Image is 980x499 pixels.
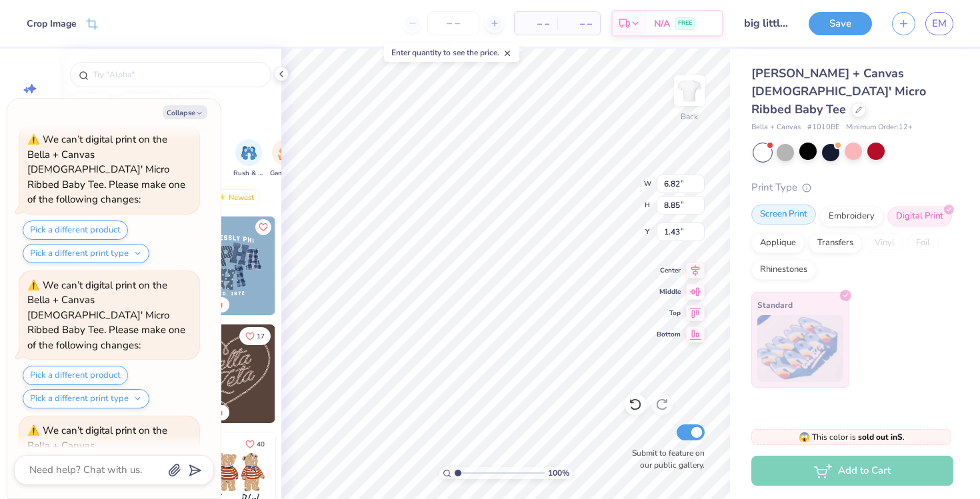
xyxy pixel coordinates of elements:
[751,122,801,133] span: Bella + Canvas
[846,122,913,133] span: Minimum Order: 12 +
[270,139,301,179] button: filter button
[27,424,185,497] div: We can’t digital print on the Bella + Canvas [DEMOGRAPHIC_DATA]' Micro Ribbed Baby Tee. Please ma...
[565,17,592,31] span: – –
[209,189,260,205] div: Newest
[625,447,705,471] label: Submit to feature on our public gallery.
[858,432,903,442] strong: sold out in S
[887,207,952,227] div: Digital Print
[757,315,843,382] img: Standard
[384,43,519,62] div: Enter quantity to see the price.
[278,145,293,161] img: Game Day Image
[177,94,219,114] button: golf
[676,77,703,104] img: Back
[548,467,569,479] span: 100 %
[757,298,793,312] span: Standard
[925,12,953,35] a: EM
[523,17,549,31] span: – –
[117,94,173,114] button: football
[657,308,681,318] span: Top
[275,324,373,423] img: ead2b24a-117b-4488-9b34-c08fd5176a7b
[233,169,264,179] span: Rush & Bid
[23,244,149,263] button: Pick a different print type
[23,221,128,240] button: Pick a different product
[177,324,275,423] img: 12710c6a-dcc0-49ce-8688-7fe8d5f96fe2
[733,10,799,37] input: Untitled Design
[177,217,275,315] img: 5a4b4175-9e88-49c8-8a23-26d96782ddc6
[163,105,207,119] button: Collapse
[27,17,77,31] div: Crop Image
[270,169,301,179] span: Game Day
[678,19,692,28] span: FREE
[270,139,301,179] div: filter for Game Day
[751,233,805,253] div: Applique
[275,217,373,315] img: a3f22b06-4ee5-423c-930f-667ff9442f68
[820,207,883,227] div: Embroidery
[27,133,185,206] div: We can’t digital print on the Bella + Canvas [DEMOGRAPHIC_DATA]' Micro Ribbed Baby Tee. Please ma...
[751,65,926,117] span: [PERSON_NAME] + Canvas [DEMOGRAPHIC_DATA]' Micro Ribbed Baby Tee
[751,205,816,225] div: Screen Print
[27,278,185,352] div: We can’t digital print on the Bella + Canvas [DEMOGRAPHIC_DATA]' Micro Ribbed Baby Tee. Please ma...
[233,139,264,179] div: filter for Rush & Bid
[657,330,681,339] span: Bottom
[681,111,698,123] div: Back
[654,17,670,31] span: N/A
[92,68,263,81] input: Try "Alpha"
[241,145,257,161] img: Rush & Bid Image
[239,327,271,345] button: Like
[233,139,264,179] button: filter button
[866,233,903,253] div: Vinyl
[70,94,113,114] button: bear
[907,233,939,253] div: Foil
[809,12,872,35] button: Save
[657,287,681,296] span: Middle
[255,219,271,235] button: Like
[427,11,479,35] input: – –
[257,333,265,340] span: 17
[239,435,271,453] button: Like
[809,233,862,253] div: Transfers
[799,431,905,443] span: This color is .
[751,260,816,280] div: Rhinestones
[751,180,953,195] div: Print Type
[807,122,839,133] span: # 1010BE
[932,16,947,31] span: EM
[657,266,681,275] span: Center
[23,389,149,408] button: Pick a different print type
[799,431,810,444] span: 😱
[23,366,128,385] button: Pick a different product
[257,441,265,448] span: 40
